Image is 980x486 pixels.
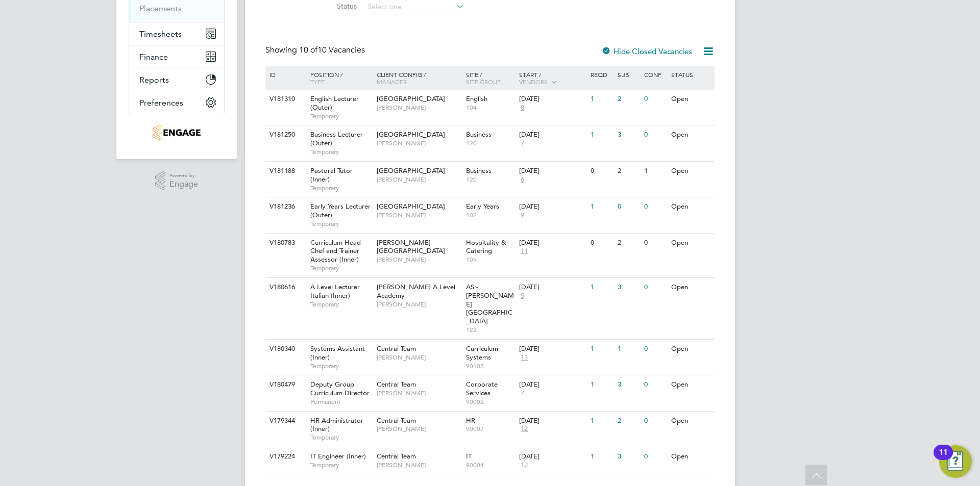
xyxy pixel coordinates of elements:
[310,184,372,192] span: Temporary
[466,398,514,406] span: 90002
[642,340,668,359] div: 0
[615,197,642,216] div: 0
[519,167,585,175] div: [DATE]
[669,90,713,109] div: Open
[669,197,713,216] div: Open
[519,283,585,292] div: [DATE]
[615,375,642,394] div: 3
[377,389,461,397] span: [PERSON_NAME]
[377,380,416,389] span: Central Team
[310,461,372,469] span: Temporary
[139,4,182,13] a: Placements
[669,447,713,466] div: Open
[377,416,416,425] span: Central Team
[129,22,224,45] button: Timesheets
[377,175,461,184] span: [PERSON_NAME]
[267,66,303,83] div: ID
[519,292,526,300] span: 5
[588,90,615,109] div: 1
[588,340,615,359] div: 1
[310,452,366,461] span: IT Engineer (Inner)
[615,412,642,430] div: 2
[519,78,548,86] span: Vendors
[519,104,526,112] span: 8
[310,433,372,442] span: Temporary
[377,425,461,433] span: [PERSON_NAME]
[377,283,455,300] span: [PERSON_NAME] A Level Academy
[310,344,365,362] span: Systems Assistant (Inner)
[466,175,514,184] span: 120
[601,46,692,56] label: Hide Closed Vacancies
[588,197,615,216] div: 1
[377,139,461,147] span: [PERSON_NAME]
[374,66,463,90] div: Client Config /
[310,78,325,86] span: Type
[466,104,514,112] span: 104
[310,166,353,184] span: Pastoral Tutor (Inner)
[310,416,363,433] span: HR Administrator (Inner)
[310,238,361,264] span: Curriculum Head Chef and Trainer Assessor (Inner)
[310,112,372,120] span: Temporary
[588,447,615,466] div: 1
[519,461,529,470] span: 12
[153,124,200,141] img: jambo-logo-retina.png
[466,238,506,255] span: Hospitality & Catering
[588,375,615,394] div: 1
[466,452,472,461] span: IT
[642,234,668,252] div: 0
[310,130,363,147] span: Business Lecturer (Outer)
[267,375,303,394] div: V180479
[310,380,370,397] span: Deputy Group Curriculum Director
[377,452,416,461] span: Central Team
[377,211,461,219] span: [PERSON_NAME]
[466,211,514,219] span: 102
[466,283,514,326] span: AS - [PERSON_NAME][GEOGRAPHIC_DATA]
[377,202,445,211] span: [GEOGRAPHIC_DATA]
[466,202,499,211] span: Early Years
[519,452,585,461] div: [DATE]
[615,90,642,109] div: 2
[466,94,487,103] span: English
[377,78,407,86] span: Manager
[377,94,445,103] span: [GEOGRAPHIC_DATA]
[155,171,199,191] a: Powered byEngage
[519,95,585,104] div: [DATE]
[265,45,367,56] div: Showing
[669,412,713,430] div: Open
[267,125,303,144] div: V181250
[377,104,461,112] span: [PERSON_NAME]
[519,345,585,353] div: [DATE]
[615,162,642,181] div: 2
[588,278,615,297] div: 1
[519,211,526,220] span: 9
[129,124,225,141] a: Go to home page
[267,234,303,252] div: V180783
[466,416,475,425] span: HR
[310,94,359,112] span: English Lecturer (Outer)
[642,66,668,83] div: Conf
[310,264,372,272] span: Temporary
[939,445,972,478] button: Open Resource Center, 11 new notifications
[139,75,169,85] span: Reports
[466,461,514,469] span: 90004
[519,239,585,247] div: [DATE]
[466,326,514,334] span: 122
[377,344,416,353] span: Central Team
[310,220,372,228] span: Temporary
[377,238,445,255] span: [PERSON_NAME][GEOGRAPHIC_DATA]
[519,425,529,433] span: 12
[669,234,713,252] div: Open
[377,353,461,362] span: [PERSON_NAME]
[377,255,461,264] span: [PERSON_NAME]
[669,162,713,181] div: Open
[669,66,713,83] div: Status
[519,175,526,184] span: 6
[615,447,642,466] div: 3
[588,66,615,83] div: Reqd
[377,461,461,469] span: [PERSON_NAME]
[139,52,168,62] span: Finance
[267,340,303,359] div: V180340
[588,125,615,144] div: 1
[519,139,526,148] span: 7
[466,130,492,139] span: Business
